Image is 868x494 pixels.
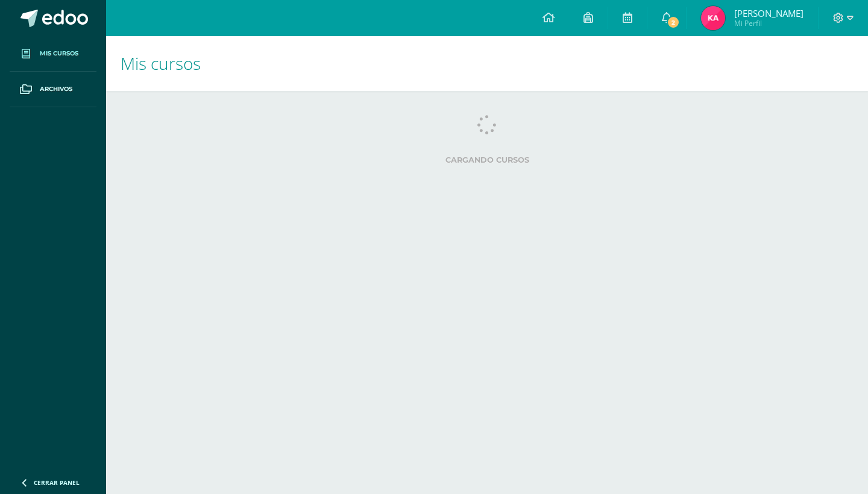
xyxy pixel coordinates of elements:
[667,16,680,29] span: 2
[701,6,725,30] img: c332a0130f575f5828e2e86138dc8969.png
[40,84,72,94] span: Archivos
[10,36,96,72] a: Mis cursos
[34,478,80,487] span: Cerrar panel
[734,18,804,28] span: Mi Perfil
[40,49,78,58] span: Mis cursos
[734,7,804,19] span: [PERSON_NAME]
[130,155,844,164] label: Cargando cursos
[10,72,96,107] a: Archivos
[121,52,201,75] span: Mis cursos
